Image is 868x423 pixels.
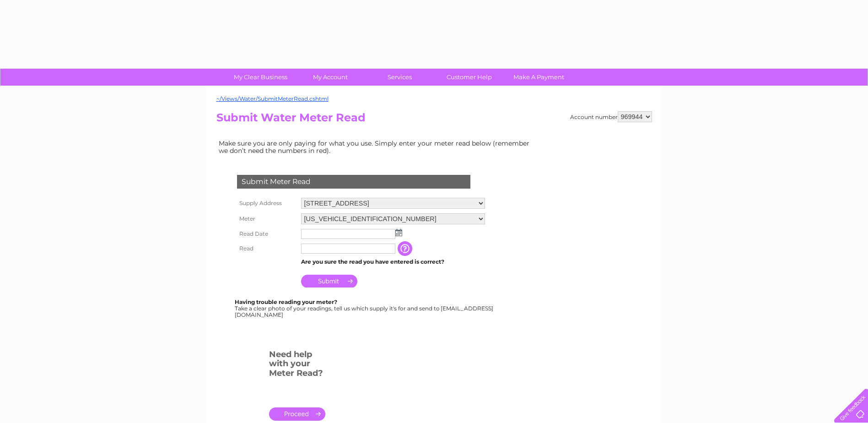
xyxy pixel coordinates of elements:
a: Make A Payment [501,69,577,86]
a: My Clear Business [223,69,298,86]
h2: Submit Water Meter Read [216,111,652,129]
th: Supply Address [235,195,299,211]
td: Make sure you are only paying for what you use. Simply enter your meter read below (remember we d... [216,137,537,157]
input: Information [398,241,414,256]
a: . [269,407,325,421]
th: Read Date [235,227,299,241]
div: Account number [570,111,652,122]
b: Having trouble reading your meter? [235,298,337,305]
input: Submit [301,275,357,287]
div: Submit Meter Read [237,175,470,189]
a: Services [362,69,437,86]
th: Read [235,241,299,256]
td: Are you sure the read you have entered is correct? [299,256,487,268]
a: ~/Views/Water/SubmitMeterRead.cshtml [216,95,329,102]
h3: Need help with your Meter Read? [269,348,325,383]
th: Meter [235,211,299,227]
a: Customer Help [431,69,507,86]
img: ... [395,229,402,236]
a: My Account [292,69,368,86]
div: Take a clear photo of your readings, tell us which supply it's for and send to [EMAIL_ADDRESS][DO... [235,299,495,318]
